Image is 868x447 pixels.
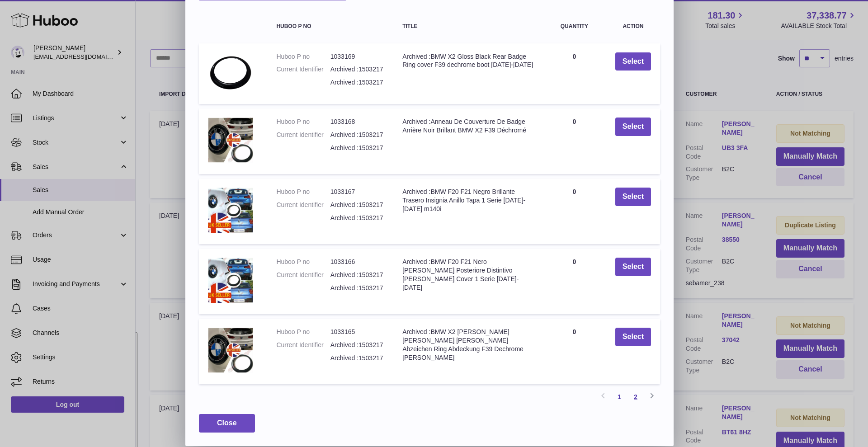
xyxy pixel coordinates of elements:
dt: Current Identifier [276,341,330,349]
dt: Huboo P no [276,52,330,61]
dd: Archived :1503217 [330,354,384,362]
th: Quantity [542,14,606,38]
th: Huboo P no [267,14,393,38]
dd: 1033167 [330,188,384,196]
button: Select [615,328,651,346]
dd: 1033169 [330,52,384,61]
span: Close [217,419,237,427]
dd: Archived :1503217 [330,341,384,349]
dd: Archived :1503217 [330,131,384,139]
dd: Archived :1503217 [330,65,384,74]
button: Select [615,188,651,206]
dt: Current Identifier [276,201,330,209]
dt: Huboo P no [276,188,330,196]
button: Select [615,52,651,71]
dd: Archived :1503217 [330,144,384,152]
dd: Archived :1503217 [330,201,384,209]
dt: Huboo P no [276,328,330,336]
a: 2 [627,389,644,405]
img: Archived :BMW X2 Glanz Schwarz Heck Abzeichen Ring Abdeckung F39 Dechrome Stiefel [208,328,253,373]
th: Title [393,14,542,38]
td: 0 [542,249,606,314]
button: Close [199,414,255,433]
dt: Current Identifier [276,271,330,279]
div: Archived :BMW F20 F21 Negro Brillante Trasero Insignia Anillo Tapa 1 Serie [DATE]-[DATE] m140i [402,188,533,213]
dt: Current Identifier [276,65,330,74]
img: Archived :BMW F20 F21 Nero Lucido Posteriore Distintivo Anello Cover 1 Serie 2011-2019 [208,258,253,303]
dt: Current Identifier [276,131,330,139]
td: 0 [542,43,606,104]
button: Select [615,258,651,276]
dd: 1033168 [330,118,384,126]
img: Archived :BMW X2 Gloss Black Rear Badge Ring cover F39 dechrome boot 2017-2022 [208,52,253,93]
dd: Archived :1503217 [330,214,384,222]
div: Archived :Anneau De Couverture De Badge Arrière Noir Brillant BMW X2 F39 Déchromé [402,118,533,135]
div: Archived :BMW X2 [PERSON_NAME] [PERSON_NAME] [PERSON_NAME] Abzeichen Ring Abdeckung F39 Dechrome ... [402,328,533,362]
td: 0 [542,319,606,384]
img: Archived :Anneau De Couverture De Badge Arrière Noir Brillant BMW X2 F39 Déchromé [208,118,253,163]
dd: 1033165 [330,328,384,336]
button: Select [615,118,651,136]
th: Action [606,14,660,38]
dt: Huboo P no [276,258,330,266]
dd: Archived :1503217 [330,78,384,87]
div: Archived :BMW F20 F21 Nero [PERSON_NAME] Posteriore Distintivo [PERSON_NAME] Cover 1 Serie [DATE]... [402,258,533,292]
td: 0 [542,179,606,244]
img: Archived :BMW F20 F21 Negro Brillante Trasero Insignia Anillo Tapa 1 Serie 2011-2019 m140i [208,188,253,233]
dd: 1033166 [330,258,384,266]
dd: Archived :1503217 [330,271,384,279]
td: 0 [542,108,606,174]
div: Archived :BMW X2 Gloss Black Rear Badge Ring cover F39 dechrome boot [DATE]-[DATE] [402,52,533,70]
a: 1 [611,389,627,405]
dt: Huboo P no [276,118,330,126]
dd: Archived :1503217 [330,284,384,292]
